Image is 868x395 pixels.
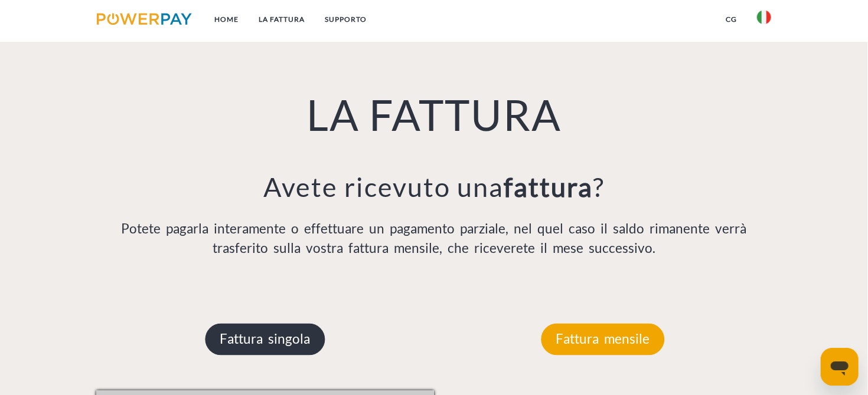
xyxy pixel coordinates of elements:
a: Supporto [315,9,377,30]
p: Fattura mensile [541,323,665,355]
h3: Avete ricevuto una ? [96,170,772,203]
b: fattura [504,171,593,203]
a: Home [204,9,249,30]
a: CG [716,9,747,30]
p: Fattura singola [205,323,325,355]
a: LA FATTURA [249,9,315,30]
img: logo-powerpay.svg [97,13,192,25]
iframe: Pulsante per aprire la finestra di messaggistica [821,348,859,386]
img: it [757,10,771,24]
h1: LA FATTURA [96,88,772,141]
p: Potete pagarla interamente o effettuare un pagamento parziale, nel quel caso il saldo rimanente v... [96,219,772,259]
